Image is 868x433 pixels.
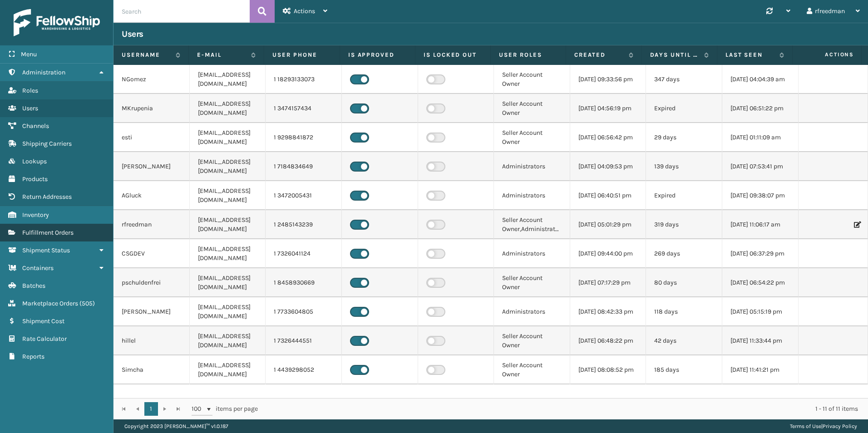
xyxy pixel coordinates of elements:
td: [EMAIL_ADDRESS][DOMAIN_NAME] [190,94,266,123]
a: Terms of Use [790,423,821,429]
td: pschuldenfrei [113,268,190,297]
span: Shipping Carriers [22,140,72,148]
label: Is Locked Out [424,51,482,59]
label: Days until password expires [650,51,700,59]
td: 118 days [646,297,722,326]
td: [EMAIL_ADDRESS][DOMAIN_NAME] [190,297,266,326]
td: [DATE] 07:17:29 pm [570,268,646,297]
td: [DATE] 11:41:21 pm [722,355,799,384]
td: NGomez [113,65,190,94]
td: Expired [646,94,722,123]
span: Return Addresses [22,193,72,201]
h3: Users [122,29,143,39]
td: 1 18293133073 [266,65,342,94]
td: Simcha [113,355,190,384]
td: [DATE] 05:15:19 pm [722,297,799,326]
a: Privacy Policy [823,423,857,429]
label: User phone [272,51,331,59]
td: 139 days [646,152,722,181]
td: 1 7326444551 [266,326,342,355]
span: Lookups [22,157,47,165]
span: Menu [21,50,37,58]
td: [PERSON_NAME] [113,152,190,181]
span: Containers [22,264,54,272]
td: Seller Account Owner [494,355,570,384]
label: E-mail [197,51,247,59]
td: Administrators [494,297,570,326]
span: Batches [22,282,45,290]
td: [DATE] 11:06:17 am [722,210,799,239]
td: [EMAIL_ADDRESS][DOMAIN_NAME] [190,181,266,210]
td: [DATE] 05:01:29 pm [570,210,646,239]
td: [DATE] 04:04:39 am [722,65,799,94]
td: [DATE] 08:08:52 pm [570,355,646,384]
td: 1 7733604805 [266,297,342,326]
td: Seller Account Owner [494,123,570,152]
span: Marketplace Orders [22,300,78,307]
label: Last Seen [725,51,775,59]
td: [PERSON_NAME] [113,297,190,326]
td: [EMAIL_ADDRESS][DOMAIN_NAME] [190,355,266,384]
td: [DATE] 06:54:22 pm [722,268,799,297]
label: Created [574,51,624,59]
p: Copyright 2023 [PERSON_NAME]™ v 1.0.187 [124,419,228,433]
div: 1 - 11 of 11 items [271,404,858,413]
td: 29 days [646,123,722,152]
span: Users [22,104,38,112]
span: Actions [294,7,315,15]
td: [DATE] 04:09:53 pm [570,152,646,181]
td: [DATE] 04:56:19 pm [570,94,646,123]
span: Products [22,175,48,183]
td: [DATE] 01:11:09 am [722,123,799,152]
td: Seller Account Owner [494,65,570,94]
td: esti [113,123,190,152]
td: 347 days [646,65,722,94]
td: [DATE] 06:37:29 pm [722,239,799,268]
i: Edit [854,221,859,228]
td: 1 2485143239 [266,210,342,239]
td: Seller Account Owner [494,268,570,297]
span: items per page [192,402,258,416]
td: 1 8458930669 [266,268,342,297]
span: Reports [22,353,44,360]
td: rfreedman [113,210,190,239]
span: ( 505 ) [79,300,95,307]
td: [DATE] 07:53:41 pm [722,152,799,181]
td: Administrators [494,239,570,268]
td: 185 days [646,355,722,384]
td: [DATE] 08:42:33 pm [570,297,646,326]
label: Is Approved [348,51,407,59]
td: [DATE] 09:33:56 pm [570,65,646,94]
td: 80 days [646,268,722,297]
td: Seller Account Owner [494,94,570,123]
td: [DATE] 11:33:44 pm [722,326,799,355]
td: [DATE] 06:56:42 pm [570,123,646,152]
a: 1 [144,402,158,416]
td: [EMAIL_ADDRESS][DOMAIN_NAME] [190,123,266,152]
span: Roles [22,87,38,94]
td: Expired [646,181,722,210]
span: Shipment Cost [22,317,64,325]
td: Administrators [494,181,570,210]
td: [EMAIL_ADDRESS][DOMAIN_NAME] [190,268,266,297]
td: 319 days [646,210,722,239]
td: 1 7326041124 [266,239,342,268]
td: 1 9298841872 [266,123,342,152]
td: 1 3472005431 [266,181,342,210]
label: User Roles [499,51,557,59]
span: Channels [22,122,49,130]
img: logo [14,9,100,36]
div: | [790,419,857,433]
td: Seller Account Owner [494,326,570,355]
td: [DATE] 06:51:22 pm [722,94,799,123]
label: Username [122,51,171,59]
td: 1 3474157434 [266,94,342,123]
span: Inventory [22,211,49,219]
td: [DATE] 09:44:00 pm [570,239,646,268]
span: Rate Calculator [22,335,67,343]
span: Fulfillment Orders [22,229,74,236]
td: [EMAIL_ADDRESS][DOMAIN_NAME] [190,210,266,239]
td: 1 4439298052 [266,355,342,384]
td: AGluck [113,181,190,210]
td: 269 days [646,239,722,268]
